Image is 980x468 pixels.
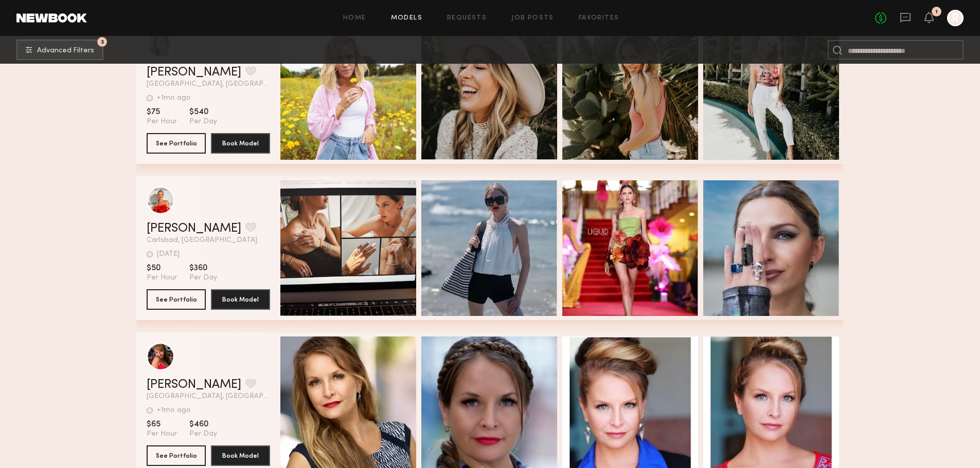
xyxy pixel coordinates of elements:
[189,273,217,283] span: Per Day
[147,429,177,439] span: Per Hour
[147,273,177,283] span: Per Hour
[157,407,191,414] div: +1mo ago
[343,15,366,22] a: Home
[147,393,270,400] span: [GEOGRAPHIC_DATA], [GEOGRAPHIC_DATA]
[147,117,177,126] span: Per Hour
[157,95,191,102] div: +1mo ago
[157,251,180,258] div: [DATE]
[391,15,422,22] a: Models
[147,445,206,466] button: See Portfolio
[147,289,206,310] button: See Portfolio
[147,222,241,235] a: [PERSON_NAME]
[189,117,217,126] span: Per Day
[935,9,938,15] div: 1
[147,419,177,429] span: $65
[947,10,964,26] a: R
[511,15,554,22] a: Job Posts
[16,40,103,60] button: 3Advanced Filters
[189,107,217,117] span: $540
[147,107,177,117] span: $75
[147,263,177,273] span: $50
[147,81,270,88] span: [GEOGRAPHIC_DATA], [GEOGRAPHIC_DATA]
[211,289,270,310] button: Book Model
[189,263,217,273] span: $360
[147,379,241,391] a: [PERSON_NAME]
[447,15,487,22] a: Requests
[37,47,94,54] span: Advanced Filters
[147,237,270,244] span: Carlsbad, [GEOGRAPHIC_DATA]
[189,419,217,429] span: $460
[189,429,217,439] span: Per Day
[579,15,619,22] a: Favorites
[211,133,270,154] button: Book Model
[147,66,241,79] a: [PERSON_NAME]
[147,133,206,154] button: See Portfolio
[211,445,270,466] button: Book Model
[101,40,104,44] span: 3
